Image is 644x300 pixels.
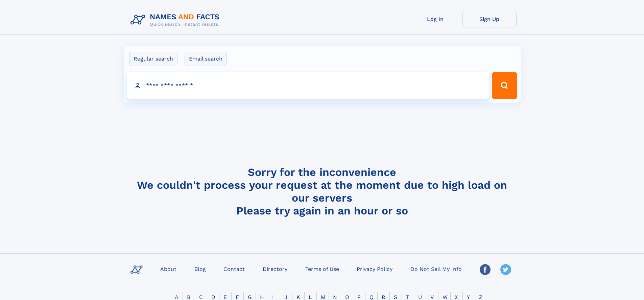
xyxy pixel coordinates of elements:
a: Contact [221,264,247,274]
img: Twitter [500,264,511,275]
img: Facebook [480,264,491,275]
a: Sign Up [462,11,517,27]
input: search input [127,72,489,99]
a: About [158,264,179,274]
a: Privacy Policy [354,264,395,274]
img: Logo Names and Facts [128,11,225,29]
a: Log In [408,11,462,27]
a: Blog [192,264,209,274]
button: Search Button [492,72,517,99]
h4: Sorry for the inconvenience We couldn't process your request at the moment due to high load on ou... [128,166,517,217]
a: Directory [260,264,290,274]
label: Regular search [129,52,177,66]
a: Do Not Sell My Info [408,264,464,274]
label: Email search [185,52,227,66]
a: Terms of Use [303,264,342,274]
